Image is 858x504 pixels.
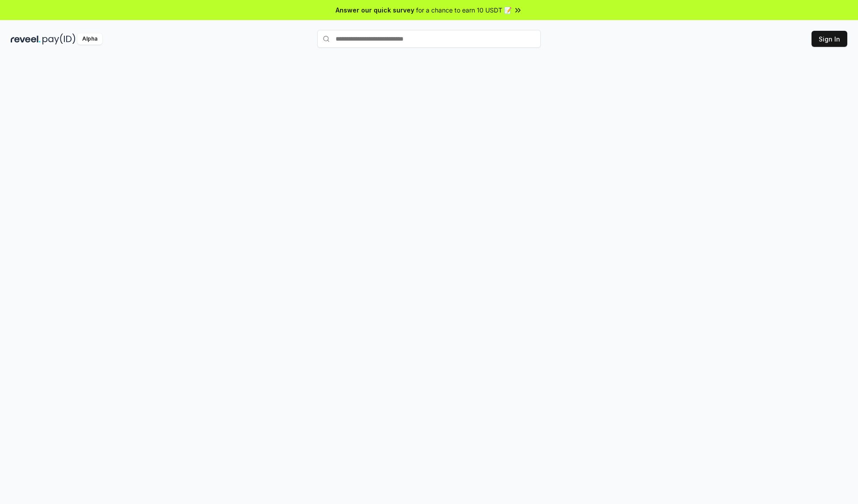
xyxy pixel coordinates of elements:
div: Alpha [77,33,102,45]
img: pay_id [42,33,76,45]
span: for a chance to earn 10 USDT 📝 [416,5,512,15]
img: reveel_dark [11,33,41,45]
button: Sign In [812,31,847,47]
span: Answer our quick survey [336,5,414,15]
